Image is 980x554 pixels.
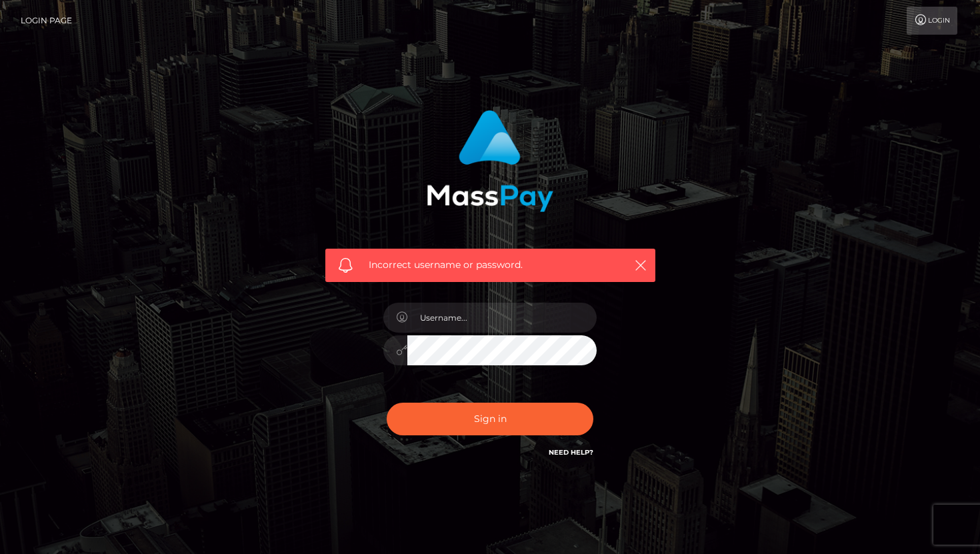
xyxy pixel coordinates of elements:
[427,110,553,212] img: MassPay Login
[21,7,72,35] a: Login Page
[387,403,593,435] button: Sign in
[369,258,612,272] span: Incorrect username or password.
[549,448,593,457] a: Need Help?
[907,7,957,35] a: Login
[407,303,597,333] input: Username...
